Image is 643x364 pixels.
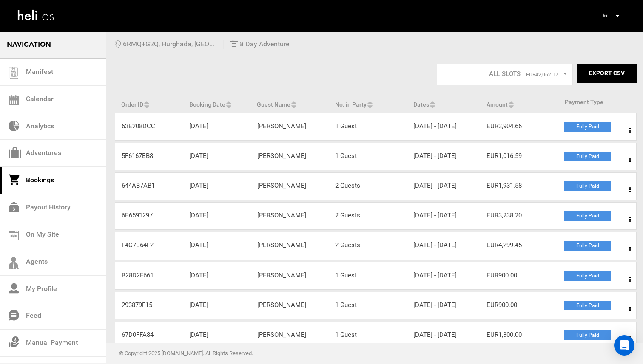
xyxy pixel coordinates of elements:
div: [DATE] - [DATE] [407,122,480,131]
div: 1 Guest [329,330,407,339]
div: [PERSON_NAME] [251,241,329,250]
img: on_my_site.svg [9,231,19,240]
img: heli-logo [17,5,55,27]
div: Fully Paid [564,241,611,251]
div: 293879F15 [115,301,183,310]
div: 5F6167EB8 [115,152,183,161]
div: 644AB7AB1 [115,181,183,190]
div: [DATE] - [DATE] [407,271,480,280]
div: [DATE] [183,301,250,310]
div: Fully Paid [564,122,611,132]
div: 2 Guests [329,181,407,190]
div: 1 Guest [329,301,407,310]
div: Fully Paid [564,301,611,310]
div: Guest Name [250,98,329,109]
div: [PERSON_NAME] [251,181,329,190]
div: Open Intercom Messenger [614,335,634,356]
div: 6RMQ+G2Q, Hurghada, Red Sea Governorate, Egypt [115,38,221,51]
div: [DATE] [183,241,250,250]
div: Heli VIP Red Sea Kite Trip - Falcon - TOM'S TRIP [115,11,480,34]
div: [DATE] [183,330,250,339]
div: No. in Party [329,98,407,109]
div: 6E6591297 [115,211,183,220]
div: EUR3,904.66 [480,122,558,131]
div: [DATE] [183,211,250,220]
div: EUR900.00 [480,271,558,280]
div: EUR900.00 [480,301,558,310]
img: guest-list.svg [7,67,20,79]
div: 8 Day Adventure [225,38,289,51]
div: [PERSON_NAME] [251,301,329,310]
div: 2 Guests [329,211,407,220]
div: Fully Paid [564,181,611,191]
div: 63E208DCC [115,122,183,131]
div: EUR1,016.59 [480,152,558,161]
div: 1 Guest [329,152,407,161]
div: EUR3,238.20 [480,211,558,220]
div: 1 Guest [329,271,407,280]
div: [DATE] - [DATE] [407,330,480,339]
button: Export CSV [577,64,637,83]
img: agents-icon.svg [9,257,19,269]
div: [DATE] - [DATE] [407,211,480,220]
div: [PERSON_NAME] [251,152,329,161]
div: Fully Paid [564,271,611,281]
button: All SlotsEUR42,062.17 [437,64,573,85]
div: EUR1,931.58 [480,181,558,190]
img: calendar.svg [9,95,19,105]
div: EUR4,299.45 [480,241,558,250]
div: [DATE] [183,152,250,161]
div: Order ID [115,98,183,109]
div: EUR1,300.00 [480,330,558,339]
div: Booking Date [183,98,251,109]
div: Fully Paid [564,211,611,221]
div: B28D2F661 [115,271,183,280]
div: [DATE] [183,181,250,190]
div: Fully Paid [564,330,611,340]
div: 1 Guest [329,122,407,131]
div: [PERSON_NAME] [251,330,329,339]
span: EUR42,062.17 [526,71,558,79]
div: [DATE] - [DATE] [407,241,480,250]
div: [PERSON_NAME] [251,211,329,220]
div: 67D0FFA84 [115,330,183,339]
div: [PERSON_NAME] [251,122,329,131]
div: [DATE] [183,271,250,280]
div: Dates [407,98,480,109]
div: [DATE] - [DATE] [407,181,480,190]
div: Fully Paid [564,152,611,161]
div: [DATE] - [DATE] [407,152,480,161]
img: 7b8205e9328a03c7eaaacec4a25d2b25.jpeg [600,9,612,22]
div: [DATE] - [DATE] [407,301,480,310]
div: F4C7E64F2 [115,241,183,250]
div: Payment Type [558,98,637,106]
div: 2 Guests [329,241,407,250]
div: [PERSON_NAME] [251,271,329,280]
div: [DATE] [183,122,250,131]
div: Amount [480,98,558,109]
